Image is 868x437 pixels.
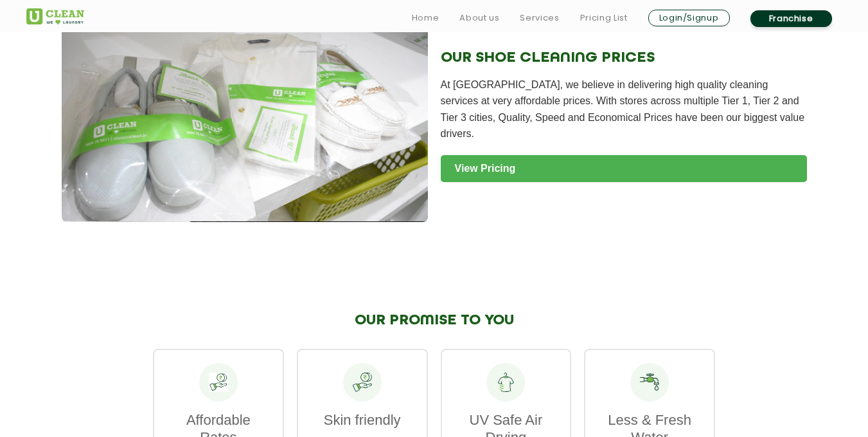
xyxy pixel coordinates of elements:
h2: OUR PROMISE TO YOU [153,312,715,329]
p: Skin friendly [311,411,414,429]
a: Login/Signup [648,10,730,26]
a: Franchise [750,10,832,27]
a: Services [520,10,559,26]
a: Home [412,10,439,26]
img: UClean Laundry and Dry Cleaning [26,8,84,24]
a: Pricing List [580,10,628,26]
a: View Pricing [441,155,807,182]
a: About us [459,10,499,26]
img: Shoe Cleaning Service [62,10,428,222]
p: At [GEOGRAPHIC_DATA], we believe in delivering high quality cleaning services at very affordable ... [441,77,807,142]
h2: OUR SHOE CLEANING PRICES [441,50,807,66]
